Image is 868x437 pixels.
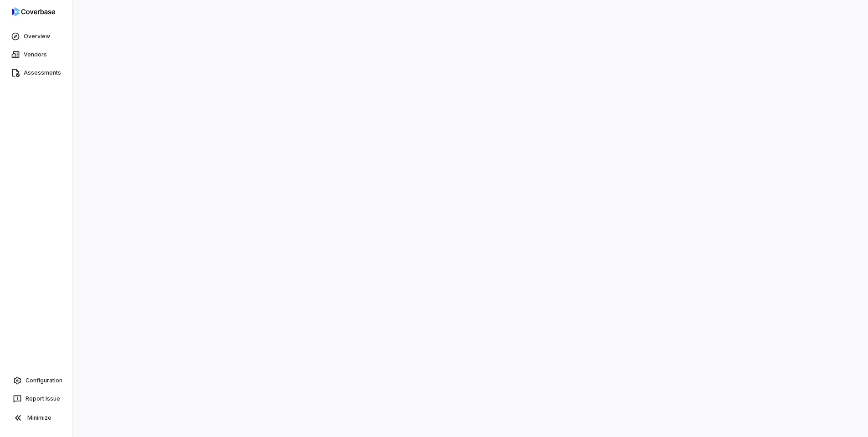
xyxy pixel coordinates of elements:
[4,391,69,407] button: Report Issue
[2,65,71,81] a: Assessments
[12,7,55,16] img: logo-D7KZi-bG.svg
[4,372,69,389] a: Configuration
[2,28,71,45] a: Overview
[2,46,71,63] a: Vendors
[4,409,69,427] button: Minimize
